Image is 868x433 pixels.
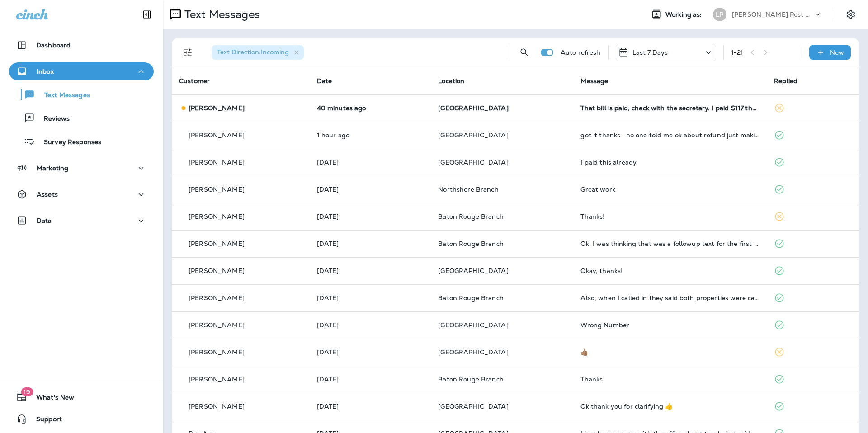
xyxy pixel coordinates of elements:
[665,11,704,19] span: Working as:
[317,403,424,410] p: Sep 15, 2025 02:35 PM
[189,348,245,356] p: [PERSON_NAME]
[317,77,332,85] span: Date
[317,294,424,301] p: Sep 16, 2025 02:29 PM
[189,240,245,247] p: [PERSON_NAME]
[830,49,844,56] p: New
[9,159,154,177] button: Marketing
[37,165,68,172] p: Marketing
[731,49,744,56] div: 1 - 21
[632,49,668,56] p: Last 7 Days
[438,158,508,166] span: [GEOGRAPHIC_DATA]
[580,77,608,85] span: Message
[317,240,424,247] p: Sep 17, 2025 11:45 AM
[317,159,424,166] p: Sep 18, 2025 12:09 PM
[189,213,245,220] p: [PERSON_NAME]
[37,191,58,198] p: Assets
[580,240,759,247] div: Ok, I was thinking that was a followup text for the first reoccurring visit.
[438,402,508,410] span: [GEOGRAPHIC_DATA]
[713,8,726,21] div: LP
[37,217,52,224] p: Data
[9,36,154,54] button: Dashboard
[317,132,424,139] p: Sep 19, 2025 01:21 PM
[580,186,759,193] div: Great work
[580,348,759,356] div: 👍🏽
[317,213,424,220] p: Sep 18, 2025 10:25 AM
[580,213,759,220] div: Thanks!
[515,43,533,61] button: Search Messages
[27,415,62,426] span: Support
[9,85,154,104] button: Text Messages
[9,388,154,406] button: 19What's New
[438,212,504,221] span: Baton Rouge Branch
[35,91,90,100] p: Text Messages
[189,132,245,139] p: [PERSON_NAME]
[317,376,424,383] p: Sep 15, 2025 02:37 PM
[438,267,508,275] span: [GEOGRAPHIC_DATA]
[580,321,759,329] div: Wrong Number
[580,132,759,139] div: got it thanks . no one told me ok about refund just making sure no over payment . Thanks for expl...
[580,104,759,112] div: That bill is paid, check with the secretary. I paid $117 the other day
[189,186,245,193] p: [PERSON_NAME]
[438,375,504,383] span: Baton Rouge Branch
[580,403,759,410] div: Ok thank you for clarifying 👍
[27,394,74,405] span: What's New
[189,159,245,166] p: [PERSON_NAME]
[181,8,260,21] p: Text Messages
[580,376,759,383] div: Thanks
[438,131,508,139] span: [GEOGRAPHIC_DATA]
[9,132,154,151] button: Survey Responses
[212,45,304,60] div: Text Direction:Incoming
[179,77,210,85] span: Customer
[134,5,160,24] button: Collapse Sidebar
[317,186,424,193] p: Sep 18, 2025 10:38 AM
[35,115,70,123] p: Reviews
[36,42,71,49] p: Dashboard
[189,294,245,301] p: [PERSON_NAME]
[438,77,464,85] span: Location
[317,267,424,274] p: Sep 16, 2025 02:35 PM
[189,321,245,329] p: [PERSON_NAME]
[317,104,424,112] p: Sep 19, 2025 02:10 PM
[179,43,197,61] button: Filters
[317,348,424,356] p: Sep 15, 2025 03:17 PM
[580,267,759,274] div: Okay, thanks!
[438,185,498,193] span: Northshore Branch
[732,11,813,18] p: [PERSON_NAME] Pest Control
[438,348,508,356] span: [GEOGRAPHIC_DATA]
[580,294,759,301] div: Also, when I called in they said both properties were canceled which isn't the case. I discussed ...
[9,108,154,127] button: Reviews
[843,6,859,23] button: Settings
[21,387,33,396] span: 19
[189,267,245,274] p: [PERSON_NAME]
[438,104,508,112] span: [GEOGRAPHIC_DATA]
[438,321,508,329] span: [GEOGRAPHIC_DATA]
[9,410,154,428] button: Support
[561,49,601,56] p: Auto refresh
[217,48,289,56] span: Text Direction : Incoming
[9,212,154,230] button: Data
[189,104,245,112] p: [PERSON_NAME]
[35,138,101,147] p: Survey Responses
[9,62,154,80] button: Inbox
[189,376,245,383] p: [PERSON_NAME]
[438,240,504,248] span: Baton Rouge Branch
[37,68,54,75] p: Inbox
[438,294,504,302] span: Baton Rouge Branch
[774,77,797,85] span: Replied
[317,321,424,329] p: Sep 16, 2025 02:25 PM
[189,403,245,410] p: [PERSON_NAME]
[580,159,759,166] div: I paid this already
[9,185,154,203] button: Assets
